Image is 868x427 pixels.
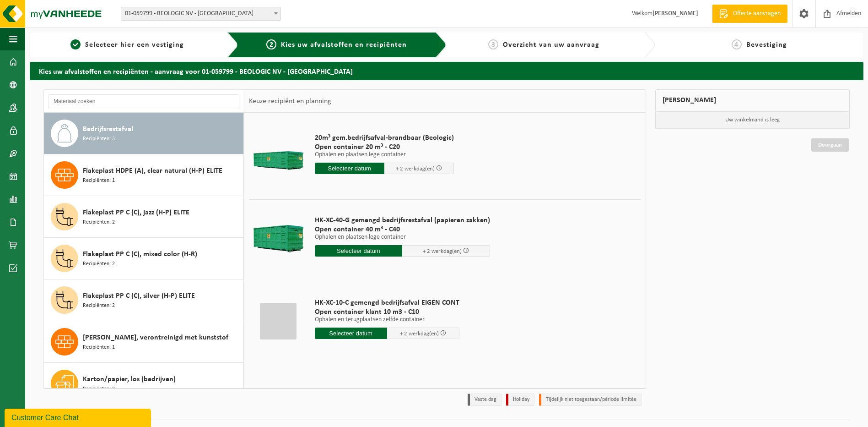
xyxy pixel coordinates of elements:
a: 1Selecteer hier een vestiging [34,39,220,50]
p: Ophalen en plaatsen lege container [315,234,490,241]
span: Recipiënten: 3 [83,135,115,143]
span: Kies uw afvalstoffen en recipiënten [281,41,407,49]
span: Selecteer hier een vestiging [85,41,184,49]
a: Doorgaan [811,138,849,152]
input: Selecteer datum [315,163,384,174]
p: Ophalen en terugplaatsen zelfde container [315,317,459,323]
span: Open container 20 m³ - C20 [315,142,454,152]
span: Recipiënten: 1 [83,176,115,185]
span: Bevestiging [746,41,787,49]
span: Flakeplast PP C (C), jazz (H-P) ELITE [83,207,189,218]
span: + 2 werkdag(en) [423,248,462,254]
span: Open container 40 m³ - C40 [315,225,490,234]
li: Holiday [506,394,534,406]
span: + 2 werkdag(en) [396,166,435,172]
span: Recipiënten: 1 [83,343,115,352]
span: Open container klant 10 m3 - C10 [315,307,459,317]
button: [PERSON_NAME], verontreinigd met kunststof Recipiënten: 1 [44,321,244,363]
span: 1 [70,39,81,49]
span: 20m³ gem.bedrijfsafval-brandbaar (Beologic) [315,133,454,142]
span: 01-059799 - BEOLOGIC NV - SINT-DENIJS [121,7,281,21]
strong: [PERSON_NAME] [652,10,698,17]
span: 4 [732,39,742,49]
span: Recipiënten: 2 [83,260,115,268]
iframe: chat widget [5,407,153,427]
button: Karton/papier, los (bedrijven) Recipiënten: 2 [44,363,244,405]
span: Recipiënten: 2 [83,218,115,227]
li: Vaste dag [468,394,501,406]
span: 2 [266,39,276,49]
p: Uw winkelmand is leeg [656,111,850,129]
button: Flakeplast HDPE (A), clear natural (H-P) ELITE Recipiënten: 1 [44,154,244,196]
div: [PERSON_NAME] [655,89,850,111]
span: HK-XC-40-G gemengd bedrijfsrestafval (papieren zakken) [315,216,490,225]
h2: Kies uw afvalstoffen en recipiënten - aanvraag voor 01-059799 - BEOLOGIC NV - [GEOGRAPHIC_DATA] [30,62,863,80]
span: + 2 werkdag(en) [400,331,439,337]
button: Flakeplast PP C (C), mixed color (H-R) Recipiënten: 2 [44,238,244,279]
span: 3 [488,39,498,49]
span: 01-059799 - BEOLOGIC NV - SINT-DENIJS [121,7,280,20]
span: Offerte aanvragen [731,9,783,18]
span: [PERSON_NAME], verontreinigd met kunststof [83,332,228,343]
span: Recipiënten: 2 [83,301,115,310]
input: Selecteer datum [315,245,403,257]
div: Keuze recipiënt en planning [244,90,336,113]
span: Flakeplast PP C (C), silver (H-P) ELITE [83,290,195,301]
input: Selecteer datum [315,328,387,339]
button: Flakeplast PP C (C), silver (H-P) ELITE Recipiënten: 2 [44,279,244,321]
a: Offerte aanvragen [712,5,787,23]
span: Bedrijfsrestafval [83,124,133,135]
input: Materiaal zoeken [49,94,239,108]
li: Tijdelijk niet toegestaan/période limitée [539,394,642,406]
span: Recipiënten: 2 [83,385,115,394]
span: Flakeplast HDPE (A), clear natural (H-P) ELITE [83,165,222,176]
button: Flakeplast PP C (C), jazz (H-P) ELITE Recipiënten: 2 [44,196,244,238]
span: Flakeplast PP C (C), mixed color (H-R) [83,249,197,260]
span: Karton/papier, los (bedrijven) [83,374,176,385]
span: HK-XC-10-C gemengd bedrijfsafval EIGEN CONT [315,298,459,307]
span: Overzicht van uw aanvraag [503,41,599,49]
p: Ophalen en plaatsen lege container [315,152,454,158]
button: Bedrijfsrestafval Recipiënten: 3 [44,113,244,154]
